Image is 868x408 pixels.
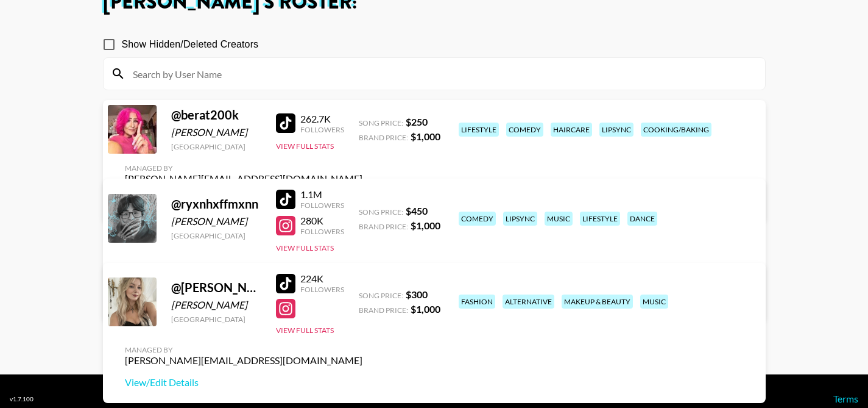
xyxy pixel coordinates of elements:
div: lipsync [599,123,633,137]
div: haircare [551,123,592,137]
div: alternative [503,295,554,309]
div: fashion [459,295,495,309]
div: @ berat200k [171,107,261,123]
a: Terms [833,393,858,404]
input: Search by User Name [125,64,758,84]
div: 224K [300,273,344,285]
span: Song Price: [359,118,403,127]
div: Followers [300,125,344,134]
button: View Full Stats [276,141,334,151]
div: [GEOGRAPHIC_DATA] [171,231,261,240]
div: lifestyle [459,123,499,137]
strong: $ 1,000 [411,220,440,231]
div: Managed By [125,345,362,354]
strong: $ 450 [406,205,428,217]
div: lifestyle [580,212,620,226]
strong: $ 1,000 [411,131,440,142]
button: View Full Stats [276,326,334,335]
a: View/Edit Details [125,376,362,388]
div: [PERSON_NAME] [171,215,261,227]
div: music [545,212,573,226]
div: [PERSON_NAME][EMAIL_ADDRESS][DOMAIN_NAME] [125,173,362,185]
strong: $ 1,000 [411,303,440,315]
div: Managed By [125,163,362,173]
div: Followers [300,285,344,294]
span: Show Hidden/Deleted Creators [122,37,259,52]
div: Followers [300,201,344,210]
div: comedy [506,123,543,137]
strong: $ 250 [406,116,428,127]
div: [GEOGRAPHIC_DATA] [171,142,261,151]
div: [GEOGRAPHIC_DATA] [171,315,261,324]
span: Song Price: [359,207,403,217]
span: Brand Price: [359,306,408,315]
div: @ [PERSON_NAME].[GEOGRAPHIC_DATA] [171,280,261,295]
div: music [640,295,668,309]
div: makeup & beauty [562,295,633,309]
div: dance [627,212,657,226]
span: Brand Price: [359,222,408,231]
div: comedy [459,212,496,226]
div: 280K [300,215,344,227]
button: View Full Stats [276,243,334,252]
div: @ ryxnhxffmxnn [171,196,261,212]
span: Song Price: [359,291,403,300]
div: [PERSON_NAME] [171,299,261,311]
div: v 1.7.100 [10,395,34,403]
div: cooking/baking [641,123,711,137]
div: 262.7K [300,113,344,125]
strong: $ 300 [406,288,428,300]
div: Followers [300,227,344,236]
span: Brand Price: [359,133,408,142]
div: 1.1M [300,188,344,201]
div: [PERSON_NAME][EMAIL_ADDRESS][DOMAIN_NAME] [125,354,362,367]
div: [PERSON_NAME] [171,126,261,138]
div: lipsync [503,212,537,226]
